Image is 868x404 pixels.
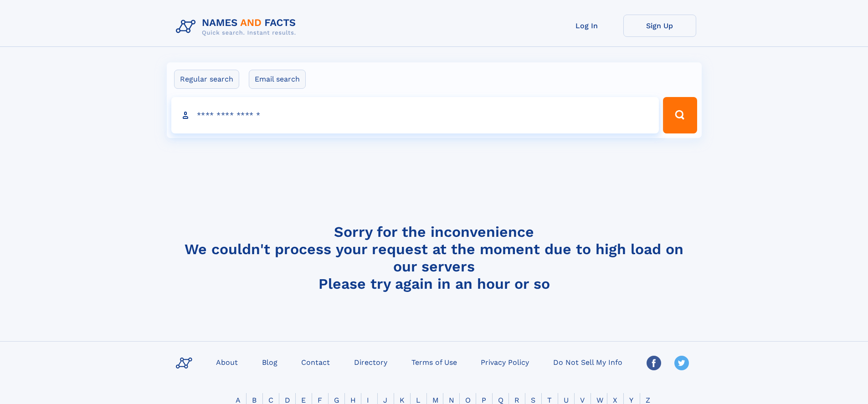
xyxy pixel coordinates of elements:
input: search input [171,97,659,133]
a: Contact [298,355,334,368]
a: Do Not Sell My Info [550,355,626,368]
a: Terms of Use [408,355,461,368]
img: Facebook [647,356,661,370]
a: Directory [350,355,391,368]
a: Blog [258,355,281,368]
a: Privacy Policy [477,355,533,368]
h4: Sorry for the inconvenience We couldn't process your request at the moment due to high load on ou... [172,223,696,292]
a: Sign Up [623,15,696,37]
a: Log In [550,15,623,37]
button: Search Button [663,97,697,133]
a: About [212,355,241,368]
label: Email search [249,70,306,89]
label: Regular search [174,70,239,89]
img: Logo Names and Facts [172,15,303,39]
img: Twitter [674,356,689,370]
